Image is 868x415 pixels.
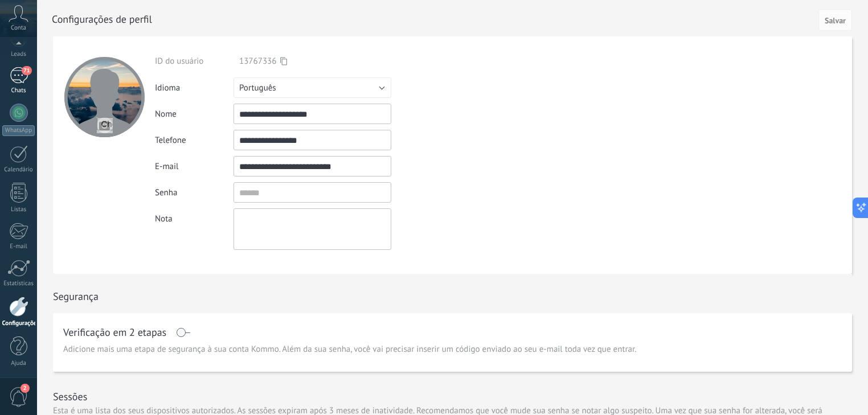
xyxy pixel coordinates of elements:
[2,51,35,58] div: Leads
[53,390,87,403] h1: Sessões
[155,161,234,172] div: E-mail
[22,66,31,75] span: 71
[2,206,35,213] div: Listas
[234,77,391,98] button: Português
[63,328,166,337] h1: Verificação em 2 etapas
[155,83,234,93] div: Idioma
[155,56,234,67] div: ID do usuário
[2,320,35,327] div: Configurações
[818,9,852,31] button: Salvar
[239,56,276,67] span: 13767336
[63,344,636,355] span: Adicione mais uma etapa de segurança à sua conta Kommo. Além da sua senha, você vai precisar inse...
[21,384,30,393] span: 2
[2,166,35,174] div: Calendário
[825,17,846,24] span: Salvar
[155,208,234,224] div: Nota
[53,290,99,303] h1: Segurança
[2,243,35,250] div: E-mail
[2,360,35,367] div: Ajuda
[155,187,234,198] div: Senha
[2,280,35,287] div: Estatísticas
[2,125,35,136] div: WhatsApp
[11,24,26,32] span: Conta
[2,87,35,94] div: Chats
[239,83,276,93] span: Português
[155,135,234,146] div: Telefone
[155,109,234,120] div: Nome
